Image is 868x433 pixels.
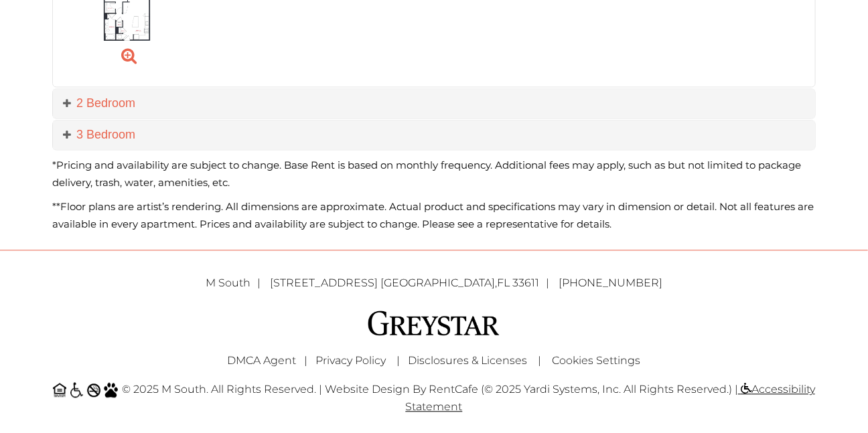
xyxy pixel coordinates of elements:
[53,121,815,150] a: 3 Bedroom
[367,309,501,338] img: Greystar logo and Greystar website
[53,90,815,118] a: 2 Bedroom
[206,277,556,290] a: M South [STREET_ADDRESS] [GEOGRAPHIC_DATA],FL 33611
[406,383,816,414] a: Accessibility Statement
[87,384,100,398] img: No Smoking
[206,277,267,290] span: M South
[316,355,386,367] a: Greystar Privacy Policy
[512,277,539,290] span: 33611
[270,277,556,290] span: ,
[52,199,816,234] p: **Floor plans are artist’s rendering. All dimensions are approximate. Actual product and specific...
[52,157,816,192] p: *Pricing and availability are subject to change. Base Rent is based on monthly frequency. Additio...
[397,355,401,367] span: |
[497,277,510,290] span: FL
[553,355,641,367] a: Cookies Settings
[380,277,495,290] span: [GEOGRAPHIC_DATA]
[228,355,297,367] a: Greystar DMCA Agent
[121,46,137,66] a: Zoom
[69,383,84,398] img: Accessible community and Greystar Fair Housing Statement
[538,355,542,367] span: |
[270,277,378,290] span: [STREET_ADDRESS]
[559,277,662,290] a: [PHONE_NUMBER]
[409,355,528,367] a: Disclosures & Licenses
[305,355,308,367] span: |
[53,383,66,398] img: Equal Housing Opportunity and Greystar Fair Housing Statement
[42,375,826,423] div: © 2025 M South. All Rights Reserved. | Website Design by RentCafe (© 2025 Yardi Systems, Inc. All...
[104,383,119,398] img: Pet Friendly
